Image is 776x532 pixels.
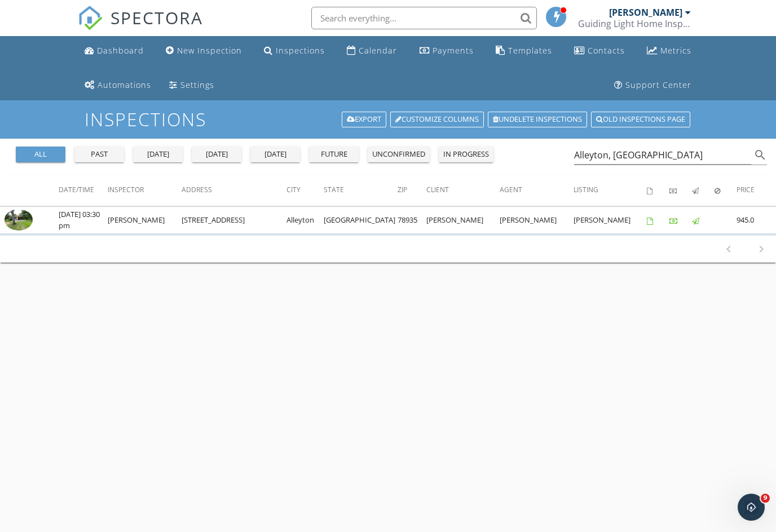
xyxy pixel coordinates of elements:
[78,15,203,39] a: SPECTORA
[570,41,629,61] a: Contacts
[18,156,176,233] div: Payouts to your bank or debit card occur on a daily basis. Each payment usually takes two busines...
[182,185,212,194] span: Address
[18,83,176,150] div: You've received a payment! Amount $425.00 Fee $0.00 Net $425.00 Transaction # pi_3SBzb5K7snlDGpRF...
[309,147,359,162] button: future
[311,7,537,29] input: Search everything...
[80,75,156,96] a: Automations (Basic)
[193,365,211,383] button: Send a message…
[59,175,108,206] th: Date/Time: Not sorted.
[32,6,50,24] img: Profile image for Support
[692,175,715,206] th: Published: Not sorted.
[108,175,181,206] th: Inspector: Not sorted.
[324,185,344,194] span: State
[79,149,120,160] div: past
[738,494,765,521] iframe: Intercom live chat
[7,5,29,26] button: go back
[500,175,573,206] th: Agent: Not sorted.
[177,45,242,56] div: New Inspection
[250,147,300,162] button: [DATE]
[78,200,96,209] a: here
[439,147,493,162] button: in progress
[36,369,45,378] button: Emoji picker
[5,209,33,230] img: 8829385%2Fcover_photos%2FWPXS1hhNINzZJptLz2Xk%2Fsmall.jpg
[161,41,246,61] a: New Inspection
[259,41,329,61] a: Inspections
[753,148,767,162] i: search
[97,45,144,56] div: Dashboard
[500,207,573,234] td: [PERSON_NAME]
[574,146,751,165] input: Search
[390,112,484,127] a: Customize Columns
[286,185,301,194] span: City
[737,175,776,206] th: Price: Not sorted.
[59,185,94,194] span: Date/Time
[198,5,218,25] div: Close
[286,207,324,234] td: Alleyton
[647,175,669,206] th: Agreements signed: Not sorted.
[359,45,397,56] div: Calendar
[55,14,105,25] p: Active 2h ago
[18,242,77,249] div: Support • [DATE]
[9,77,185,240] div: You've received a payment! Amount $425.00 Fee $0.00 Net $425.00 Transaction # pi_3SBzb5K7snlDGpRF...
[398,185,407,194] span: Zip
[72,369,81,378] button: Start recording
[314,149,354,160] div: future
[182,207,286,234] td: [STREET_ADDRESS]
[180,79,214,90] div: Settings
[26,222,92,231] a: [DOMAIN_NAME]
[54,369,63,378] button: Gif picker
[415,41,478,61] a: Payments
[588,45,625,56] div: Contacts
[276,45,325,56] div: Inspections
[660,45,691,56] div: Metrics
[443,149,489,160] div: in progress
[574,175,647,206] th: Listing: Not sorted.
[488,112,587,127] a: Undelete inspections
[108,207,181,234] td: [PERSON_NAME]
[10,345,216,365] textarea: Message…
[133,147,183,162] button: [DATE]
[192,147,241,162] button: [DATE]
[715,175,737,206] th: Canceled: Not sorted.
[368,147,430,162] button: unconfirmed
[426,185,449,194] span: Client
[642,41,696,61] a: Metrics
[55,6,90,14] h1: Support
[108,185,144,194] span: Inspector
[78,6,103,30] img: The Best Home Inspection Software - Spectora
[491,41,557,61] a: Templates
[182,175,286,206] th: Address: Not sorted.
[324,207,398,234] td: [GEOGRAPHIC_DATA]
[324,175,398,206] th: State: Not sorted.
[610,75,696,96] a: Support Center
[737,185,755,194] span: Price
[737,207,776,234] td: 945.0
[20,149,61,160] div: all
[426,175,500,206] th: Client: Not sorted.
[578,18,691,29] div: Guiding Light Home Inspection Services
[286,175,324,206] th: City: Not sorted.
[85,109,691,129] h1: Inspections
[74,147,124,162] button: past
[196,149,237,160] div: [DATE]
[80,41,148,61] a: Dashboard
[9,77,217,264] div: Support says…
[761,494,770,503] span: 9
[591,112,690,127] a: Old inspections page
[18,128,137,148] a: [STREET_ADDRESS][PERSON_NAME]
[433,45,474,56] div: Payments
[500,185,522,194] span: Agent
[165,75,219,96] a: Settings
[138,149,178,160] div: [DATE]
[574,207,647,234] td: [PERSON_NAME]
[669,175,692,206] th: Paid: Not sorted.
[177,5,198,26] button: Home
[342,41,402,61] a: Calendar
[625,79,691,90] div: Support Center
[508,45,552,56] div: Templates
[59,207,108,234] td: [DATE] 03:30 pm
[255,149,296,160] div: [DATE]
[17,369,27,378] button: Upload attachment
[574,185,598,194] span: Listing
[398,207,426,234] td: 78935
